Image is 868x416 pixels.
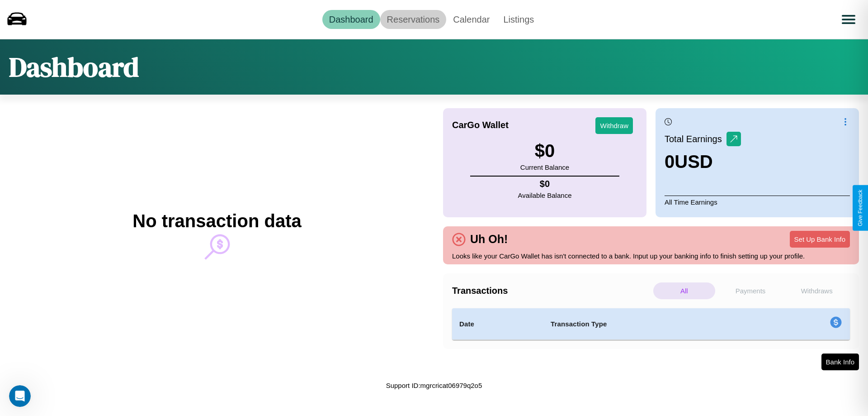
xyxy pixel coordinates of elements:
table: simple table [452,308,850,340]
a: Listings [496,10,541,29]
p: Looks like your CarGo Wallet has isn't connected to a bank. Input up your banking info to finish ... [452,250,850,262]
div: Give Feedback [857,190,863,226]
button: Bank Info [821,354,859,370]
iframe: Intercom live chat [9,385,31,407]
p: Support ID: mgrcricat06979q2o5 [386,379,482,392]
p: All [653,282,715,299]
p: Available Balance [518,189,572,201]
p: All Time Earnings [665,196,850,208]
h4: Uh Oh! [466,233,512,246]
p: Current Balance [520,161,569,173]
h4: CarGo Wallet [452,120,509,130]
p: Payments [720,282,782,299]
p: Withdraws [786,282,848,299]
h4: Date [459,319,536,330]
button: Set Up Bank Info [790,231,850,248]
h4: $ 0 [518,179,572,189]
button: Open menu [836,7,861,32]
a: Reservations [380,10,447,29]
h4: Transaction Type [551,319,756,330]
h2: No transaction data [132,211,301,231]
a: Calendar [446,10,496,29]
h3: $ 0 [520,141,569,161]
button: Withdraw [595,117,633,134]
a: Dashboard [322,10,380,29]
h3: 0 USD [665,152,741,172]
p: Total Earnings [665,131,726,147]
h1: Dashboard [9,48,139,86]
h4: Transactions [452,286,651,296]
